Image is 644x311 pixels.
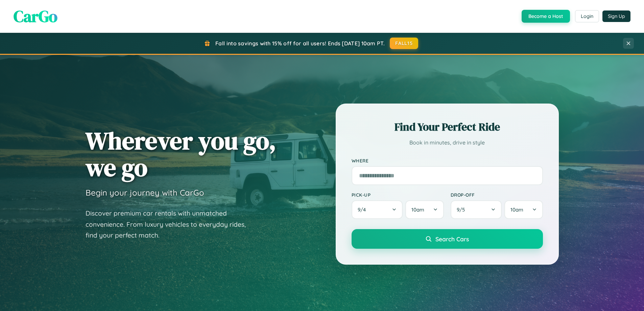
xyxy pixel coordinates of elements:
[435,235,469,243] span: Search Cars
[451,200,502,219] button: 9/5
[411,206,424,213] span: 10am
[86,187,204,198] h3: Begin your journey with CarGo
[352,138,543,148] p: Book in minutes, drive in style
[575,10,599,22] button: Login
[510,206,523,213] span: 10am
[602,10,630,22] button: Sign Up
[352,158,543,163] label: Where
[390,38,418,49] button: FALL15
[405,200,444,219] button: 10am
[352,119,543,134] h2: Find Your Perfect Ride
[14,5,57,27] span: CarGo
[358,206,369,213] span: 9 / 4
[352,192,444,198] label: Pick-up
[451,192,543,198] label: Drop-off
[86,127,276,181] h1: Wherever you go, we go
[522,10,570,23] button: Become a Host
[457,206,468,213] span: 9 / 5
[352,229,543,249] button: Search Cars
[352,200,403,219] button: 9/4
[215,40,385,47] span: Fall into savings with 15% off for all users! Ends [DATE] 10am PT.
[504,200,543,219] button: 10am
[86,208,255,241] p: Discover premium car rentals with unmatched convenience. From luxury vehicles to everyday rides, ...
